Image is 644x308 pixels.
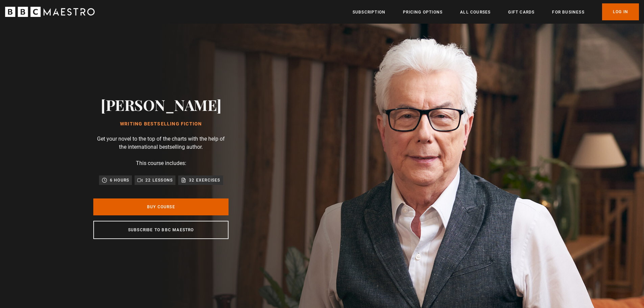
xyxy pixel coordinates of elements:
[460,9,491,16] a: All Courses
[403,9,443,16] a: Pricing Options
[101,96,221,113] h2: [PERSON_NAME]
[93,135,229,151] p: Get your novel to the top of the charts with the help of the international bestselling author.
[189,177,220,184] p: 32 exercises
[136,159,186,167] p: This course includes:
[552,9,584,16] a: For business
[602,3,639,20] a: Log In
[93,198,229,215] a: Buy Course
[508,9,534,16] a: Gift Cards
[353,9,385,16] a: Subscription
[93,221,229,239] a: Subscribe to BBC Maestro
[101,121,221,127] h1: Writing Bestselling Fiction
[353,3,639,20] nav: Primary
[5,7,95,17] svg: BBC Maestro
[145,177,173,184] p: 22 lessons
[110,177,129,184] p: 6 hours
